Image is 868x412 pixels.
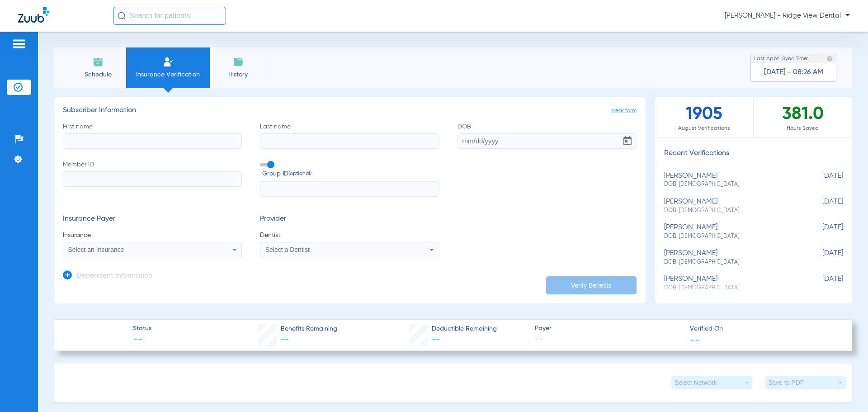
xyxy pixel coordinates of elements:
span: -- [690,335,700,344]
iframe: Chat Widget [823,369,868,412]
input: Search for patients [113,7,226,25]
input: DOBOpen calendar [458,133,637,149]
h3: Insurance Payer [63,215,242,224]
div: [PERSON_NAME] [664,172,798,189]
button: Open calendar [618,132,637,150]
span: -- [432,336,440,344]
label: First name [63,122,242,149]
div: [PERSON_NAME] [664,223,798,240]
span: DOB: [DEMOGRAPHIC_DATA] [664,232,798,241]
label: Member ID [63,160,242,197]
span: Payer [535,324,682,333]
span: Hours Saved [754,124,852,133]
span: [DATE] [798,198,843,214]
span: Last Appt. Sync Time: [754,54,808,63]
span: clear form [611,106,637,115]
span: Insurance [63,231,242,240]
span: DOB: [DEMOGRAPHIC_DATA] [664,258,798,266]
input: Last name [260,133,439,149]
span: Dentist [260,231,439,240]
div: 381.0 [754,97,852,137]
h3: Recent Verifications [655,149,852,158]
span: Schedule [76,70,119,79]
span: Deductible Remaining [432,324,497,334]
span: -- [133,334,151,346]
span: Verified On [690,324,837,334]
input: First name [63,133,242,149]
span: DOB: [DEMOGRAPHIC_DATA] [664,207,798,215]
span: [DATE] [798,172,843,189]
span: Select an Insurance [68,246,124,253]
span: -- [535,334,682,345]
label: Last name [260,122,439,149]
img: Zuub Logo [18,7,49,23]
div: [PERSON_NAME] [664,249,798,266]
h3: Subscriber Information [63,106,637,115]
span: [DATE] - 08:26 AM [764,68,823,77]
div: [PERSON_NAME] [664,275,798,292]
span: History [217,70,259,79]
span: [DATE] [798,249,843,266]
button: Verify Benefits [546,276,637,294]
label: DOB [458,122,637,149]
span: Select a Dentist [265,246,310,253]
span: Group ID [262,169,439,179]
small: (optional) [288,169,311,179]
span: Status [133,324,151,333]
span: [PERSON_NAME] - Ridge View Dental [725,11,850,20]
img: last sync help info [826,56,833,62]
input: Member ID [63,171,242,187]
span: [DATE] [798,275,843,292]
h3: Provider [260,215,439,224]
div: [PERSON_NAME] [664,198,798,214]
span: DOB: [DEMOGRAPHIC_DATA] [664,180,798,189]
img: History [233,57,244,67]
img: Manual Insurance Verification [163,57,174,67]
img: Schedule [93,57,104,67]
img: Search Icon [118,12,126,20]
span: Insurance Verification [133,70,203,79]
div: 1905 [655,97,754,137]
span: -- [281,336,289,344]
span: Benefits Remaining [281,324,337,334]
img: hamburger-icon [12,38,26,49]
h3: Dependent Information [76,272,152,281]
span: [DATE] [798,223,843,240]
span: August Verifications [655,124,753,133]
